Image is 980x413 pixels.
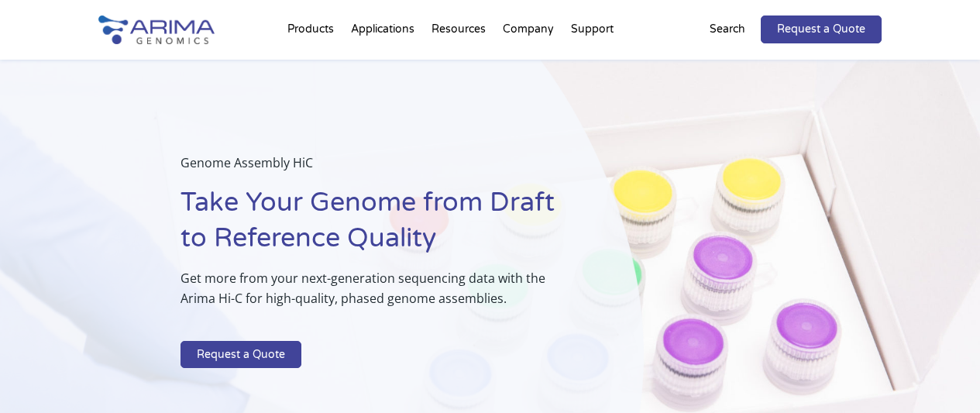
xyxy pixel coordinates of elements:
[761,15,882,43] a: Request a Quote
[181,185,567,268] h1: Take Your Genome from Draft to Reference Quality
[181,153,567,185] p: Genome Assembly HiC
[710,19,745,40] p: Search
[181,341,301,369] a: Request a Quote
[181,268,567,321] p: Get more from your next-generation sequencing data with the Arima Hi-C for high-quality, phased g...
[98,15,215,44] img: Arima-Genomics-logo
